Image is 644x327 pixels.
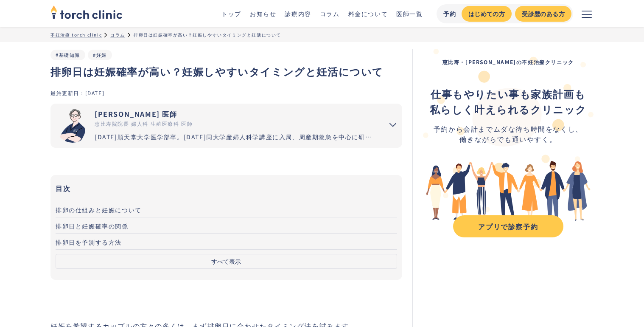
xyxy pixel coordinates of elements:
[93,51,107,58] a: #妊娠
[50,3,123,21] img: torch clinic
[430,101,587,116] strong: 私らしく叶えられるクリニック
[110,31,125,38] a: コラム
[56,238,122,246] span: 排卵日を予測する方法
[250,9,276,18] a: お知らせ
[468,9,505,18] div: はじめての方
[56,234,397,250] a: 排卵日を予測する方法
[50,89,85,96] div: 最終更新日：
[442,58,574,65] strong: 恵比寿・[PERSON_NAME]の不妊治療クリニック
[56,222,129,230] span: 排卵日と妊娠確率の関係
[396,9,423,18] a: 医師一覧
[56,51,80,58] a: #基礎知識
[95,120,377,127] div: 恵比寿院院長 婦人科 生殖医療科 医師
[430,124,587,144] div: 予約から会計までムダな待ち時間をなくし、 働きながらでも通いやすく。
[50,104,377,148] a: [PERSON_NAME] 医師 恵比寿院院長 婦人科 生殖医療科 医師 [DATE]順天堂大学医学部卒。[DATE]同大学産婦人科学講座に入局、周産期救急を中心に研鑽を重ねる。[DATE]国内...
[461,221,556,231] div: アプリで診察予約
[515,6,571,22] a: 受診歴のある方
[134,31,281,38] div: 排卵日は妊娠確率が高い？妊娠しやすいタイミングと妊活について
[50,31,102,38] a: 不妊治療 torch clinic
[56,206,142,214] span: 排卵の仕組みと妊娠について
[56,254,397,269] button: すべて表示
[430,86,587,117] div: ‍ ‍
[50,6,123,21] a: home
[85,89,105,96] div: [DATE]
[95,132,377,141] div: [DATE]順天堂大学医学部卒。[DATE]同大学産婦人科学講座に入局、周産期救急を中心に研鑽を重ねる。[DATE]国内有数の不妊治療施設セントマザー産婦人科医院で、女性不妊症のみでなく男性不妊...
[348,9,388,18] a: 料金について
[50,104,402,148] summary: 市山 卓彦 [PERSON_NAME] 医師 恵比寿院院長 婦人科 生殖医療科 医師 [DATE]順天堂大学医学部卒。[DATE]同大学産婦人科学講座に入局、周産期救急を中心に研鑽を重ねる。[D...
[522,9,565,18] div: 受診歴のある方
[56,217,397,234] a: 排卵日と妊娠確率の関係
[453,215,563,237] a: アプリで診察予約
[95,109,377,119] div: [PERSON_NAME] 医師
[320,9,340,18] a: コラム
[56,201,397,217] a: 排卵の仕組みと妊娠について
[56,182,397,195] h3: 目次
[443,9,456,18] div: 予約
[56,109,90,143] img: 市山 卓彦
[462,6,512,22] a: はじめての方
[221,9,241,18] a: トップ
[50,64,402,79] h1: 排卵日は妊娠確率が高い？妊娠しやすいタイミングと妊活について
[285,9,311,18] a: 診療内容
[50,31,594,38] ul: パンくずリスト
[431,86,585,101] strong: 仕事もやりたい事も家族計画も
